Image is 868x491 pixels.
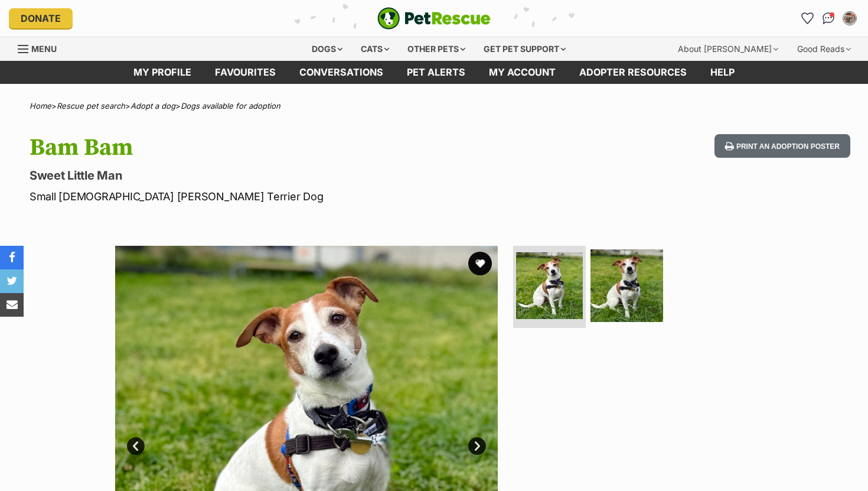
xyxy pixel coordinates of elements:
a: Home [30,101,51,110]
img: logo-e224e6f780fb5917bec1dbf3a21bbac754714ae5b6737aabdf751b685950b380.svg [377,7,491,30]
a: My account [477,61,567,84]
div: About [PERSON_NAME] [670,37,787,61]
a: Adopt a dog [130,101,175,110]
a: Favourites [798,9,817,28]
p: Sweet Little Man [30,167,529,184]
a: Help [699,61,746,84]
button: My account [840,9,859,28]
ul: Account quick links [798,9,859,28]
h1: Bam Bam [30,134,529,161]
a: Conversations [819,9,838,28]
a: Adopter resources [567,61,699,84]
a: PetRescue [377,7,491,30]
p: Small [DEMOGRAPHIC_DATA] [PERSON_NAME] Terrier Dog [30,188,529,204]
a: Donate [9,8,73,28]
div: Good Reads [789,37,859,61]
a: conversations [288,61,395,84]
a: Rescue pet search [57,101,125,110]
img: Photo of Bam Bam [590,249,663,322]
a: Dogs available for adoption [181,101,280,110]
a: Favourites [203,61,288,84]
div: Get pet support [475,37,574,61]
div: Dogs [304,37,351,61]
a: My profile [122,61,203,84]
a: Next [468,437,486,455]
button: Print an adoption poster [714,134,850,158]
a: Pet alerts [395,61,477,84]
img: Photo of Bam Bam [516,252,583,319]
button: favourite [468,252,492,275]
a: Prev [127,437,145,455]
div: Cats [353,37,397,61]
img: chat-41dd97257d64d25036548639549fe6c8038ab92f7586957e7f3b1b290dea8141.svg [823,12,835,24]
span: Menu [31,44,57,54]
img: Philippa Sheehan profile pic [844,12,856,24]
a: Menu [18,37,65,58]
div: Other pets [399,37,474,61]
